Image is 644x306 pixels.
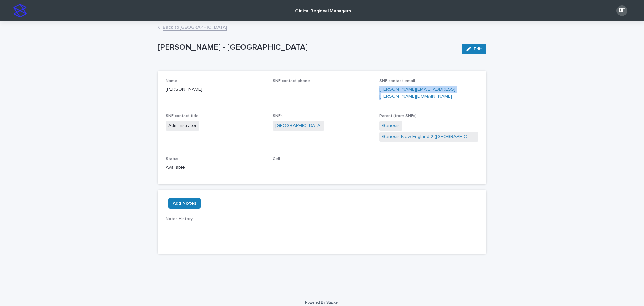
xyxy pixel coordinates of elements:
span: Edit [474,47,482,51]
span: SNF contact email [379,79,415,83]
div: BF [616,5,627,16]
button: Add Notes [168,198,201,209]
span: SNF contact title [166,114,199,118]
span: Add Notes [173,200,196,207]
p: [PERSON_NAME] [166,86,265,93]
span: Notes History [166,217,193,221]
span: Administrator [166,121,199,131]
a: Back to[GEOGRAPHIC_DATA] [163,23,227,31]
a: [PERSON_NAME][EMAIL_ADDRESS][PERSON_NAME][DOMAIN_NAME] [379,87,455,99]
button: Edit [462,44,486,54]
p: [PERSON_NAME] - [GEOGRAPHIC_DATA] [158,43,457,52]
p: - [166,229,265,236]
a: Powered By Stacker [305,300,339,304]
span: SNF contact phone [273,79,310,83]
span: Status [166,157,178,161]
span: Parent (from SNFs) [379,114,417,118]
a: Genesis New England 2 ([GEOGRAPHIC_DATA], [GEOGRAPHIC_DATA]) [382,133,476,140]
p: Available [166,164,265,171]
a: [GEOGRAPHIC_DATA] [275,122,322,129]
span: SNFs [273,114,283,118]
img: stacker-logo-s-only.png [13,4,27,17]
span: Cell [273,157,280,161]
a: Genesis [382,122,400,129]
span: Name [166,79,177,83]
